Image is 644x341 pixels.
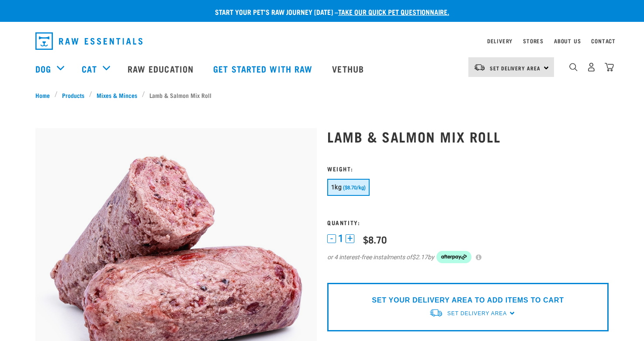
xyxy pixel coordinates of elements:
a: take our quick pet questionnaire. [338,10,449,14]
p: SET YOUR DELIVERY AREA TO ADD ITEMS TO CART [372,295,564,306]
img: home-icon-1@2x.png [569,63,578,71]
img: user.png [587,63,596,72]
img: home-icon@2x.png [605,63,614,72]
nav: breadcrumbs [35,90,609,100]
a: Raw Education [119,51,204,86]
a: Get started with Raw [204,51,323,86]
button: + [346,234,354,243]
nav: dropdown navigation [28,29,616,53]
span: $2.17 [412,253,428,262]
span: ($8.70/kg) [343,185,366,191]
h3: Weight: [327,165,609,172]
span: 1 [338,234,343,243]
a: Dog [35,62,51,75]
a: Cat [82,62,97,75]
a: Contact [591,39,616,42]
a: Delivery [487,39,512,42]
span: Set Delivery Area [447,310,507,317]
a: Home [35,90,55,100]
a: About Us [554,39,581,42]
span: Set Delivery Area [490,66,540,70]
a: Stores [523,39,544,42]
button: - [327,234,336,243]
img: van-moving.png [474,63,485,71]
h1: Lamb & Salmon Mix Roll [327,129,609,144]
img: van-moving.png [429,308,443,317]
img: Afterpay [436,251,471,263]
div: $8.70 [363,234,387,245]
a: Mixes & Minces [92,90,142,100]
h3: Quantity: [327,219,609,226]
div: or 4 interest-free instalments of by [327,251,609,263]
a: Vethub [323,51,375,86]
span: 1kg [331,184,342,191]
img: Raw Essentials Logo [35,32,142,50]
button: 1kg ($8.70/kg) [327,179,370,196]
a: Products [58,90,89,100]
